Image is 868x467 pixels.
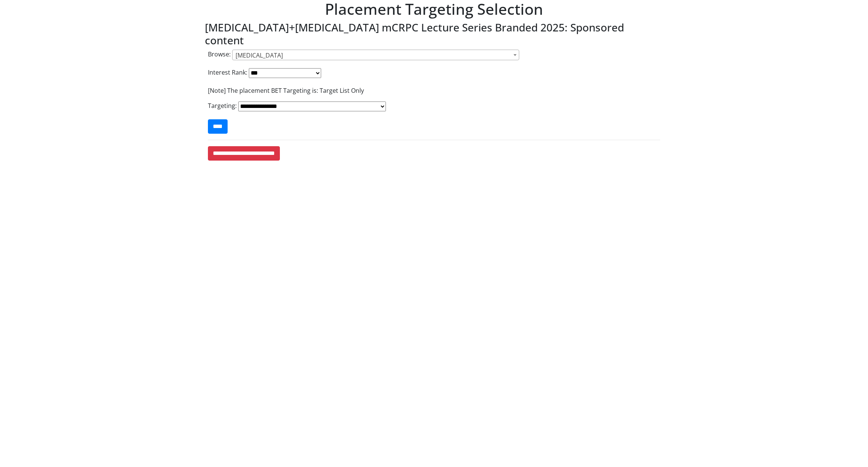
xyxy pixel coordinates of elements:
[208,50,231,59] label: Browse:
[208,86,660,95] p: [Note] The placement BET Targeting is: Target List Only
[208,101,237,110] label: Targeting:
[208,68,247,77] label: Interest Rank:
[205,21,663,47] h3: [MEDICAL_DATA]+[MEDICAL_DATA] mCRPC Lecture Series Branded 2025: Sponsored content
[236,51,283,59] span: [MEDICAL_DATA]
[232,50,519,60] span: Prostate Cancer
[233,50,519,61] span: Prostate Cancer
